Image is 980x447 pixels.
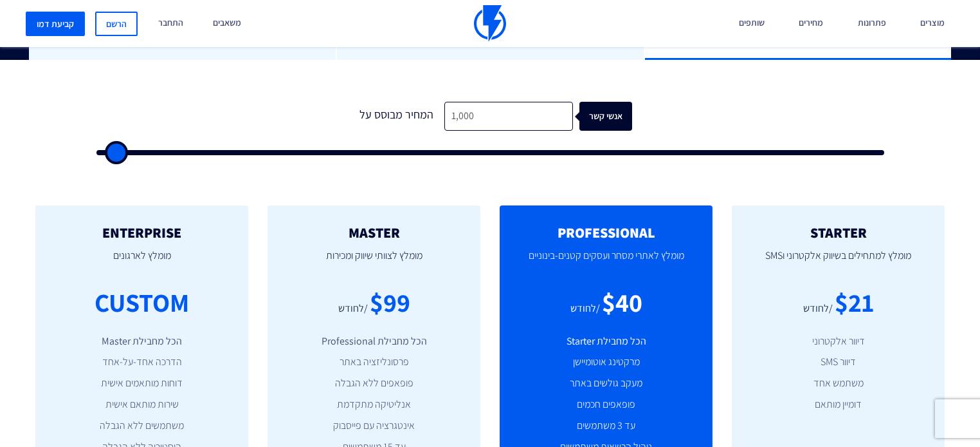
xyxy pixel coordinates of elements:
li: שירות מותאם אישית [55,397,229,412]
a: הרשם [95,12,138,36]
li: אנליטיקה מתקדמת [287,397,461,412]
li: אינטגרציה עם פייסבוק [287,419,461,433]
div: $40 [602,284,642,321]
li: פופאפים חכמים [519,397,693,412]
li: דומיין מותאם [751,397,925,412]
li: פרסונליזציה באתר [287,355,461,370]
li: משתמש אחד [751,376,925,391]
li: הכל מחבילת Master [55,334,229,349]
p: מומלץ לצוותי שיווק ומכירות [287,240,461,284]
h2: MASTER [287,225,461,240]
h2: STARTER [751,225,925,240]
div: המחיר מבוסס על [348,102,444,131]
li: פופאפים ללא הגבלה [287,376,461,391]
p: מומלץ לארגונים [55,240,229,284]
div: CUSTOM [95,284,189,321]
div: /לחודש [338,301,368,316]
li: הכל מחבילת Professional [287,334,461,349]
h2: PROFESSIONAL [519,225,693,240]
div: $99 [370,284,410,321]
div: /לחודש [570,301,600,316]
li: עד 3 משתמשים [519,419,693,433]
p: מומלץ למתחילים בשיווק אלקטרוני וSMS [751,240,925,284]
div: אנשי קשר [586,102,639,131]
h2: ENTERPRISE [55,225,229,240]
div: /לחודש [803,301,833,316]
li: מרקטינג אוטומיישן [519,355,693,370]
p: מומלץ לאתרי מסחר ועסקים קטנים-בינוניים [519,240,693,284]
li: משתמשים ללא הגבלה [55,419,229,433]
div: $21 [835,284,874,321]
a: קביעת דמו [26,12,85,36]
li: דוחות מותאמים אישית [55,376,229,391]
li: דיוור SMS [751,355,925,370]
li: הכל מחבילת Starter [519,334,693,349]
li: דיוור אלקטרוני [751,334,925,349]
li: הדרכה אחד-על-אחד [55,355,229,370]
li: מעקב גולשים באתר [519,376,693,391]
